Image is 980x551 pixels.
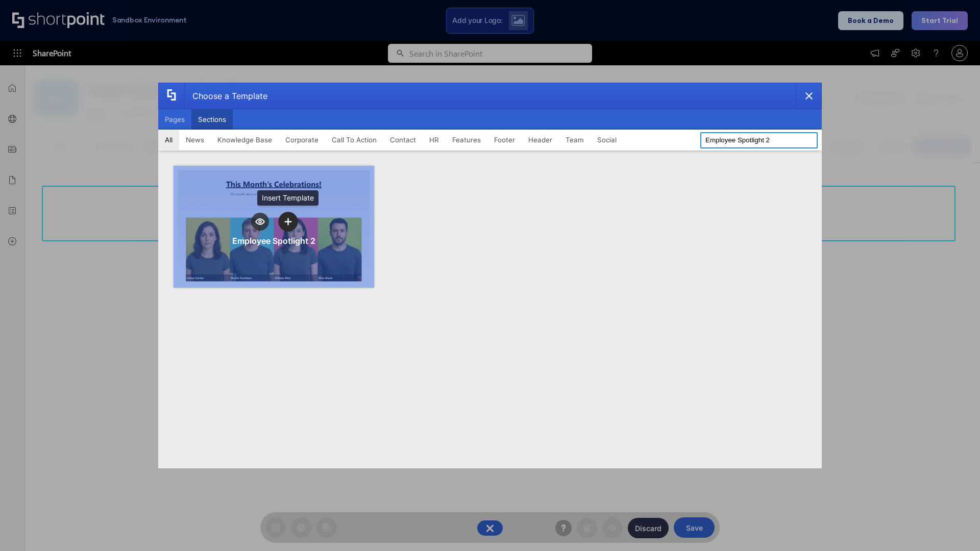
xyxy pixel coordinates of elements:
button: Footer [487,130,522,150]
iframe: Chat Widget [929,502,980,551]
button: Pages [158,109,191,130]
button: HR [423,130,446,150]
button: Features [446,130,487,150]
button: Social [591,130,623,150]
button: All [158,130,179,150]
button: Team [559,130,591,150]
button: Sections [191,109,233,130]
button: News [179,130,211,150]
div: Employee Spotlight 2 [232,236,315,246]
div: template selector [158,83,822,468]
input: Search [700,132,818,148]
button: Knowledge Base [211,130,279,150]
button: Header [522,130,559,150]
button: Call To Action [325,130,383,150]
div: Choose a Template [184,83,267,109]
button: Corporate [279,130,325,150]
button: Contact [383,130,423,150]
